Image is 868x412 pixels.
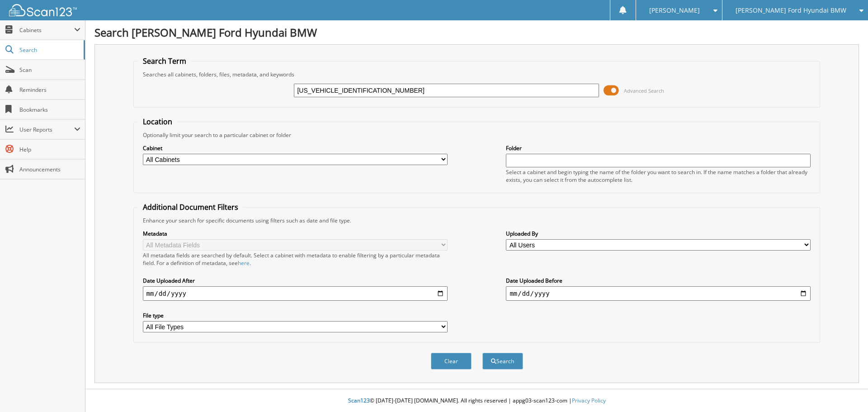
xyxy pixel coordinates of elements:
[143,144,448,152] label: Cabinet
[649,8,700,13] span: [PERSON_NAME]
[138,56,191,66] legend: Search Term
[9,4,77,16] img: scan123-logo-white.svg
[94,25,859,40] h1: Search [PERSON_NAME] Ford Hyundai BMW
[19,106,80,114] span: Bookmarks
[624,87,664,94] span: Advanced Search
[506,230,811,237] label: Uploaded By
[348,397,370,404] span: Scan123
[238,259,250,267] a: here
[143,230,448,237] label: Metadata
[506,144,811,152] label: Folder
[506,286,811,301] input: end
[506,168,811,184] div: Select a cabinet and begin typing the name of the folder you want to search in. If the name match...
[138,71,816,78] div: Searches all cabinets, folders, files, metadata, and keywords
[143,286,448,301] input: start
[85,390,868,412] div: © [DATE]-[DATE] [DOMAIN_NAME]. All rights reserved | appg03-scan123-com |
[19,66,80,74] span: Scan
[19,46,79,54] span: Search
[138,131,816,139] div: Optionally limit your search to a particular cabinet or folder
[19,146,80,153] span: Help
[506,277,811,284] label: Date Uploaded Before
[19,26,74,34] span: Cabinets
[19,86,80,94] span: Reminders
[143,312,448,319] label: File type
[143,251,448,267] div: All metadata fields are searched by default. Select a cabinet with metadata to enable filtering b...
[143,277,448,284] label: Date Uploaded After
[138,217,816,224] div: Enhance your search for specific documents using filters such as date and file type.
[138,117,177,127] legend: Location
[482,353,523,369] button: Search
[19,126,74,133] span: User Reports
[823,369,868,412] iframe: Chat Widget
[736,8,846,13] span: [PERSON_NAME] Ford Hyundai BMW
[572,397,606,404] a: Privacy Policy
[431,353,472,369] button: Clear
[138,202,243,212] legend: Additional Document Filters
[19,166,80,173] span: Announcements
